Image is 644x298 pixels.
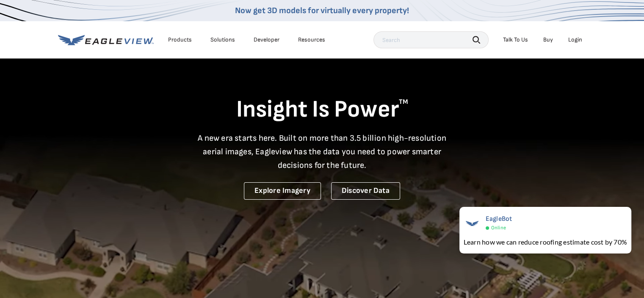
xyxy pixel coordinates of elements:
[464,237,627,247] div: Learn how we can reduce roofing estimate cost by 70%
[503,36,528,44] div: Talk To Us
[486,215,512,223] span: EagleBot
[235,6,409,16] a: Now get 3D models for virtually every property!
[244,182,321,200] a: Explore Imagery
[491,225,506,231] span: Online
[543,36,553,44] a: Buy
[254,36,279,44] a: Developer
[568,36,582,44] div: Login
[331,182,400,200] a: Discover Data
[373,31,489,48] input: Search
[58,95,586,125] h1: Insight Is Power
[399,98,408,106] sup: TM
[464,215,481,232] img: EagleBot
[168,36,192,44] div: Products
[298,36,325,44] div: Resources
[210,36,235,44] div: Solutions
[193,131,452,172] p: A new era starts here. Built on more than 3.5 billion high-resolution aerial images, Eagleview ha...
